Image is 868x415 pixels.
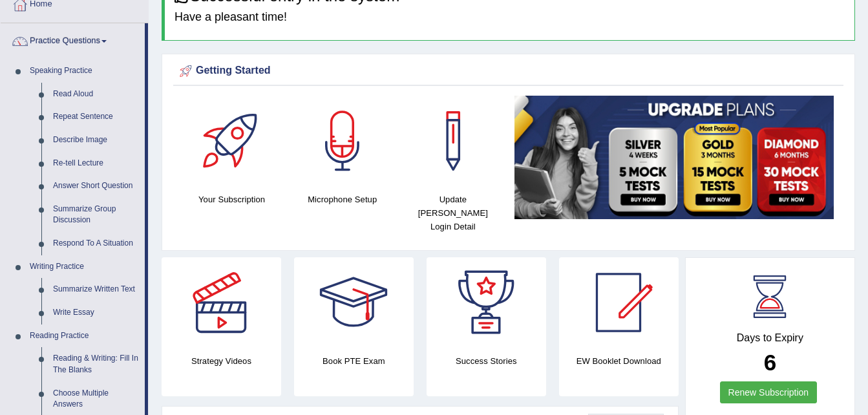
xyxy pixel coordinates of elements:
h4: Microphone Setup [293,193,391,206]
a: Re-tell Lecture [47,152,145,175]
a: Write Essay [47,301,145,325]
h4: Book PTE Exam [294,354,414,368]
h4: Success Stories [427,354,546,368]
b: 6 [764,350,776,375]
a: Repeat Sentence [47,105,145,129]
a: Reading Practice [24,325,145,348]
h4: Strategy Videos [162,354,281,368]
h4: Days to Expiry [700,332,840,344]
a: Writing Practice [24,255,145,279]
a: Read Aloud [47,83,145,106]
a: Respond To A Situation [47,232,145,255]
h4: Update [PERSON_NAME] Login Detail [404,193,502,233]
a: Describe Image [47,129,145,152]
h4: Your Subscription [183,193,281,206]
a: Summarize Group Discussion [47,198,145,232]
a: Summarize Written Text [47,278,145,301]
div: Getting Started [176,61,840,81]
a: Answer Short Question [47,175,145,198]
h4: Have a pleasant time! [175,11,845,24]
h4: EW Booklet Download [559,354,679,368]
img: small5.jpg [514,96,834,219]
a: Practice Questions [1,23,145,56]
a: Speaking Practice [24,59,145,83]
a: Reading & Writing: Fill In The Blanks [47,347,145,381]
a: Renew Subscription [720,381,818,403]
